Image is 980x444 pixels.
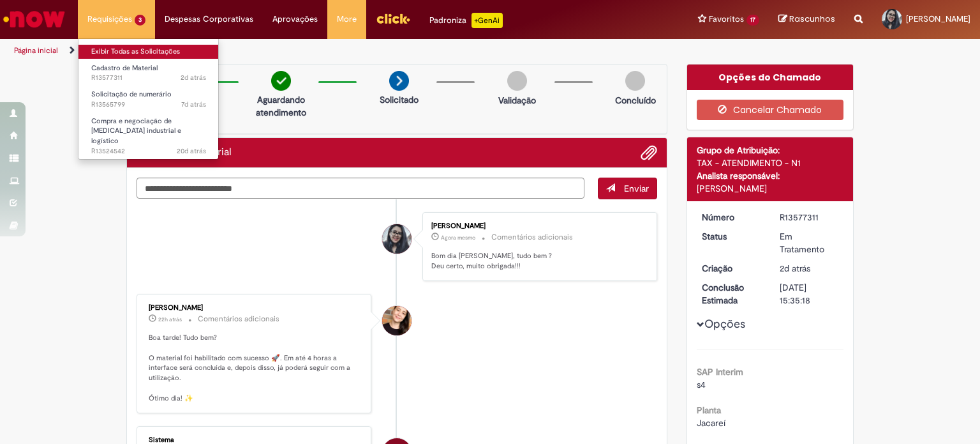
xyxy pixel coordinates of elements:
b: SAP Interim [697,366,743,378]
span: Despesas Corporativas [165,13,253,26]
dt: Criação [692,262,771,275]
p: Bom dia [PERSON_NAME], tudo bem ? Deu certo, muito obrigada!!! [431,251,644,271]
div: [PERSON_NAME] [697,182,844,195]
time: 30/09/2025 13:05:42 [158,316,182,323]
div: Grupo de Atribuição: [697,144,844,157]
div: 29/09/2025 14:32:49 [780,262,839,275]
img: img-circle-grey.png [625,71,645,91]
p: Aguardando atendimento [250,93,312,119]
p: +GenAi [471,13,503,28]
div: Em Tratamento [780,230,839,256]
span: 3 [135,15,145,26]
a: Rascunhos [778,13,835,26]
a: Aberto R13524542 : Compra e negociação de Capex industrial e logístico [78,114,219,142]
div: Analista responsável: [697,169,844,182]
small: Comentários adicionais [491,232,573,243]
span: 7d atrás [181,100,206,109]
time: 29/09/2025 14:32:49 [780,263,810,274]
div: [DATE] 15:35:18 [780,281,839,307]
span: R13524542 [91,146,206,157]
div: Sabrina De Vasconcelos [382,306,412,335]
p: Validação [498,94,536,107]
time: 01/10/2025 11:08:03 [441,234,475,241]
span: R13565799 [91,100,206,110]
div: Opções do Chamado [687,65,854,90]
div: Padroniza [429,13,503,28]
span: 22h atrás [158,316,182,323]
img: ServiceNow [1,6,67,32]
span: [PERSON_NAME] [906,13,970,24]
a: Aberto R13577311 : Cadastro de Material [78,61,219,85]
span: Agora mesmo [441,234,475,241]
button: Enviar [598,178,657,199]
textarea: Digite sua mensagem aqui... [137,178,584,199]
span: More [337,13,357,26]
p: Boa tarde! Tudo bem? O material foi habilitado com sucesso 🚀. Em até 4 horas a interface será con... [149,333,361,403]
span: Aprovações [272,13,318,26]
button: Cancelar Chamado [697,100,844,120]
img: arrow-next.png [389,71,409,91]
dt: Número [692,211,771,224]
div: [PERSON_NAME] [431,222,644,230]
img: img-circle-grey.png [507,71,527,91]
a: Página inicial [14,45,58,56]
dt: Status [692,230,771,243]
span: Favoritos [709,13,744,26]
img: click_logo_yellow_360x200.png [376,9,410,28]
div: R13577311 [780,211,839,224]
div: Karoline De Oliveira Ortiz [382,224,412,254]
p: Solicitado [380,93,419,106]
span: 20d atrás [177,146,206,156]
span: Jacareí [697,417,725,429]
span: Cadastro de Material [91,63,158,73]
time: 11/09/2025 17:19:33 [177,146,206,156]
time: 25/09/2025 10:38:30 [181,100,206,109]
span: 2d atrás [181,73,206,82]
b: Planta [697,404,721,416]
span: 2d atrás [780,263,810,274]
span: s4 [697,379,706,390]
span: Rascunhos [789,13,835,25]
small: Comentários adicionais [198,314,279,325]
p: Concluído [615,94,656,107]
div: [PERSON_NAME] [149,304,361,312]
dt: Conclusão Estimada [692,281,771,307]
span: Solicitação de numerário [91,89,172,99]
a: Aberto R13565799 : Solicitação de numerário [78,88,219,111]
div: Sistema [149,436,361,444]
span: Enviar [624,183,649,194]
button: Adicionar anexos [641,144,657,161]
ul: Trilhas de página [10,39,644,63]
span: Requisições [87,13,132,26]
span: 17 [746,15,759,26]
img: check-circle-green.png [271,71,291,91]
ul: Requisições [78,38,219,160]
span: Compra e negociação de [MEDICAL_DATA] industrial e logístico [91,116,181,146]
span: R13577311 [91,73,206,83]
div: TAX - ATENDIMENTO - N1 [697,157,844,169]
time: 29/09/2025 14:32:53 [181,73,206,82]
a: Exibir Todas as Solicitações [78,45,219,59]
